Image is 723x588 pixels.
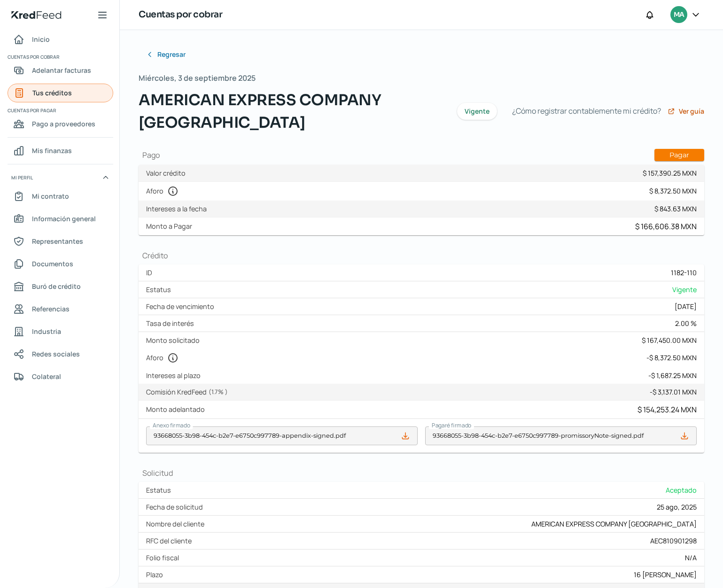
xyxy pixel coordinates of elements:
[32,213,96,224] span: Información general
[8,106,112,115] span: Cuentas por pagar
[675,319,697,328] div: 2.00 %
[635,221,697,232] div: $ 166,606.38 MXN
[512,104,661,118] span: ¿Cómo registrar contablemente mi crédito?
[153,421,190,429] span: Anexo firmado
[8,187,113,206] a: Mi contrato
[32,235,83,247] span: Representantes
[146,319,198,328] label: Tasa de interés
[432,421,471,429] span: Pagaré firmado
[146,302,218,311] label: Fecha de vencimiento
[648,371,697,380] div: - $ 1,687.25 MXN
[32,145,72,156] span: Mis finanzas
[139,89,446,134] span: AMERICAN EXPRESS COMPANY [GEOGRAPHIC_DATA]
[139,71,256,85] span: Miércoles, 3 de septiembre 2025
[139,8,222,22] h1: Cuentas por cobrar
[146,169,189,178] label: Valor crédito
[8,61,113,80] a: Adelantar facturas
[32,371,61,382] span: Colateral
[146,553,183,562] label: Folio fiscal
[672,285,697,294] span: Vigente
[32,64,91,76] span: Adelantar facturas
[139,250,704,261] h1: Crédito
[146,336,203,345] label: Monto solicitado
[531,519,697,528] div: AMERICAN EXPRESS COMPANY [GEOGRAPHIC_DATA]
[8,345,113,364] a: Redes sociales
[209,387,228,396] span: ( 1.7 % )
[646,353,697,362] div: - $ 8,372.50 MXN
[657,503,697,511] div: 25 ago, 2025
[11,173,33,182] span: Mi perfil
[643,169,697,178] div: $ 157,390.25 MXN
[157,51,186,58] span: Regresar
[146,371,204,380] label: Intereses al plazo
[674,9,684,21] span: MA
[146,352,182,364] label: Aforo
[146,536,195,545] label: RFC del cliente
[32,190,69,202] span: Mi contrato
[8,115,113,133] a: Pago a proveedores
[650,536,697,545] div: AEC810901298
[146,387,232,396] label: Comisión KredFeed
[649,186,697,195] div: $ 8,372.50 MXN
[654,149,704,161] button: Pagar
[32,33,50,45] span: Inicio
[637,404,697,415] div: $ 154,253.24 MXN
[146,222,196,231] label: Monto a Pagar
[146,405,209,414] label: Monto adelantado
[675,302,697,311] div: [DATE]
[32,325,61,337] span: Industria
[139,468,704,478] h1: Solicitud
[465,108,490,115] span: Vigente
[8,30,113,49] a: Inicio
[8,367,113,386] a: Colateral
[32,87,72,99] span: Tus créditos
[8,255,113,273] a: Documentos
[32,303,70,315] span: Referencias
[139,45,193,64] button: Regresar
[642,336,697,345] div: $ 167,450.00 MXN
[650,387,697,396] div: - $ 3,137.01 MXN
[679,108,704,115] span: Ver guía
[146,186,182,197] label: Aforo
[668,108,704,115] a: Ver guía
[139,149,704,161] h1: Pago
[146,503,207,511] label: Fecha de solicitud
[8,209,113,228] a: Información general
[146,486,175,495] label: Estatus
[8,84,113,102] a: Tus créditos
[685,553,697,562] div: N/A
[146,519,208,528] label: Nombre del cliente
[666,486,697,495] span: Aceptado
[8,322,113,341] a: Industria
[32,258,73,270] span: Documentos
[146,204,210,213] label: Intereses a la fecha
[32,118,95,130] span: Pago a proveedores
[634,570,697,579] div: 16 [PERSON_NAME]
[8,300,113,318] a: Referencias
[654,204,697,213] div: $ 843.63 MXN
[32,348,80,360] span: Redes sociales
[146,268,156,277] label: ID
[32,280,81,292] span: Buró de crédito
[8,232,113,251] a: Representantes
[8,277,113,296] a: Buró de crédito
[8,141,113,160] a: Mis finanzas
[146,570,167,579] label: Plazo
[8,53,112,61] span: Cuentas por cobrar
[671,268,697,277] div: 1182-110
[146,285,175,294] label: Estatus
